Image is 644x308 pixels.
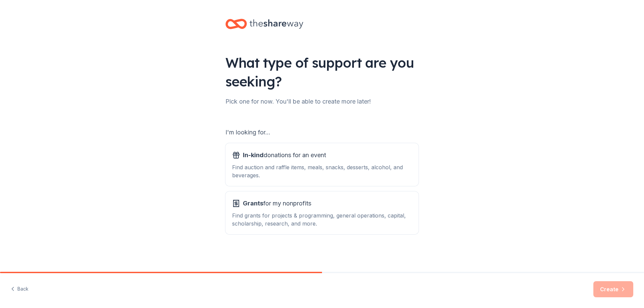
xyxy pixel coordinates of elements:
[243,150,326,161] span: donations for an event
[232,163,412,179] div: Find auction and raffle items, meals, snacks, desserts, alcohol, and beverages.
[243,151,264,159] span: In-kind
[225,143,419,186] button: In-kinddonations for an eventFind auction and raffle items, meals, snacks, desserts, alcohol, and...
[232,211,412,228] div: Find grants for projects & programming, general operations, capital, scholarship, research, and m...
[243,200,263,207] span: Grants
[225,53,419,91] div: What type of support are you seeking?
[225,127,419,138] div: I'm looking for...
[11,282,29,296] button: Back
[243,198,311,209] span: for my nonprofits
[225,191,419,234] button: Grantsfor my nonprofitsFind grants for projects & programming, general operations, capital, schol...
[225,96,419,107] div: Pick one for now. You'll be able to create more later!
